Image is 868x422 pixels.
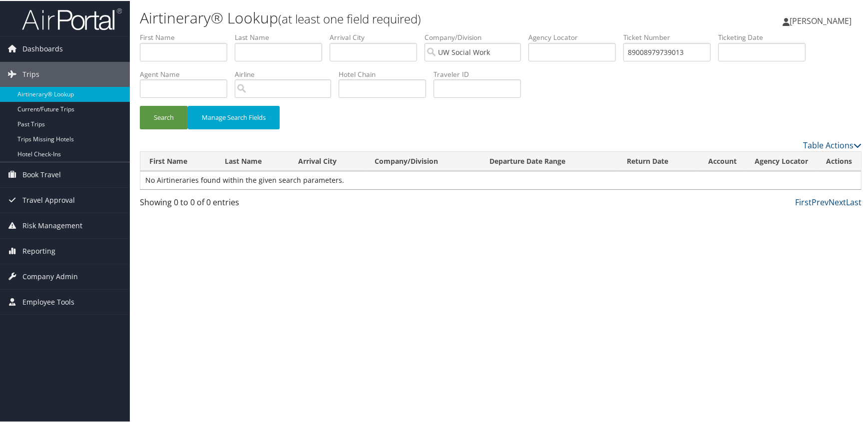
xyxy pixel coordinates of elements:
a: First [795,196,812,207]
th: Departure Date Range: activate to sort column ascending [481,151,618,170]
label: Agent Name [140,68,235,78]
span: Reporting [22,238,55,263]
span: Employee Tools [22,289,74,314]
a: Next [829,196,846,207]
label: First Name [140,31,235,41]
span: [PERSON_NAME] [790,14,852,25]
th: Actions [817,151,861,170]
button: Manage Search Fields [188,105,280,128]
th: Agency Locator: activate to sort column ascending [746,151,817,170]
a: Table Actions [803,139,862,150]
h1: Airtinerary® Lookup [140,6,621,27]
label: Traveler ID [434,68,528,78]
th: Last Name: activate to sort column ascending [216,151,289,170]
label: Ticket Number [623,31,718,41]
label: Arrival City [330,31,425,41]
th: Company/Division [366,151,480,170]
span: Dashboards [22,35,63,60]
th: Return Date: activate to sort column ascending [618,151,699,170]
a: Prev [812,196,829,207]
span: Risk Management [22,212,82,237]
td: No Airtineraries found within the given search parameters. [140,170,861,188]
a: [PERSON_NAME] [783,5,862,35]
label: Company/Division [425,31,528,41]
label: Airline [235,68,339,78]
a: Last [846,196,862,207]
span: Book Travel [22,161,61,186]
label: Agency Locator [528,31,623,41]
label: Ticketing Date [718,31,813,41]
th: Account: activate to sort column ascending [699,151,746,170]
label: Hotel Chain [339,68,434,78]
span: Trips [22,61,39,86]
div: Showing 0 to 0 of 0 entries [140,195,309,212]
span: Company Admin [22,263,78,288]
th: First Name: activate to sort column ascending [140,151,216,170]
small: (at least one field required) [278,9,421,26]
span: Travel Approval [22,187,75,212]
th: Arrival City: activate to sort column ascending [289,151,366,170]
button: Search [140,105,188,128]
label: Last Name [235,31,330,41]
img: airportal-logo.png [22,6,122,30]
